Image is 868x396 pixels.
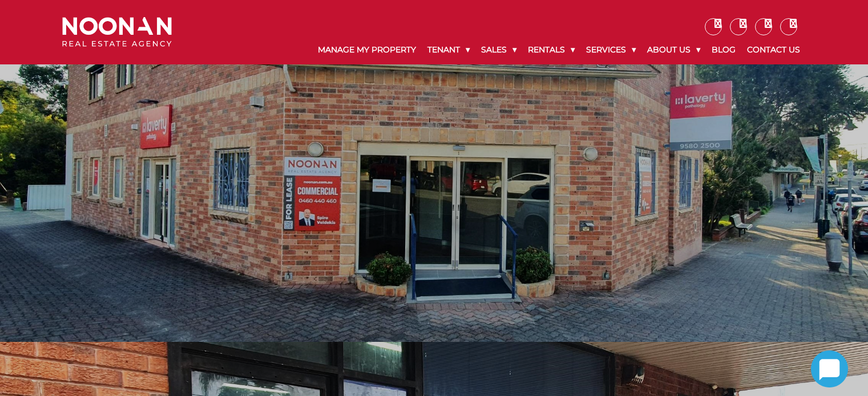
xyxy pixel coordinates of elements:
a: Tenant [422,35,475,64]
a: About Us [641,35,706,64]
a: Rentals [522,35,580,64]
a: Services [580,35,641,64]
a: Sales [475,35,522,64]
a: Blog [706,35,741,64]
a: Manage My Property [312,35,422,64]
img: Noonan Real Estate Agency [62,17,172,47]
a: Contact Us [741,35,806,64]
